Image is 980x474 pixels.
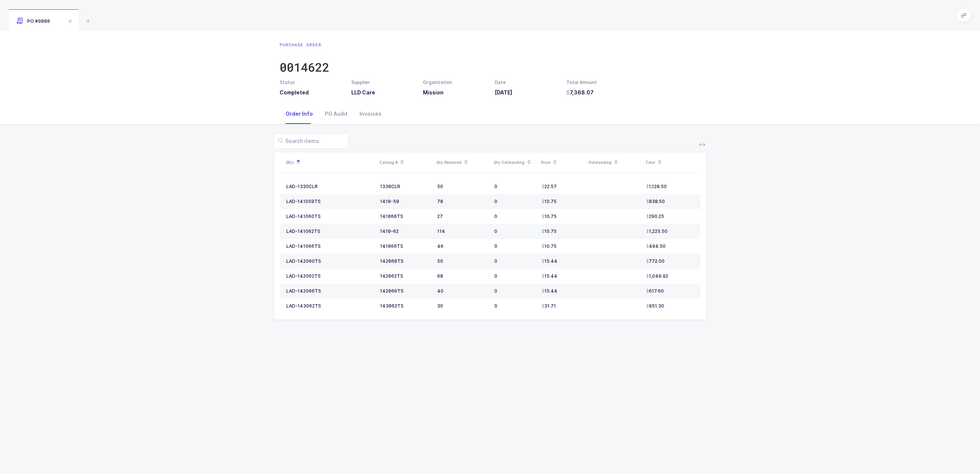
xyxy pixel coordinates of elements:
[286,213,321,219] div: LAD-141060TS
[354,104,388,124] div: Invoices
[542,273,557,279] span: 15.44
[280,79,342,86] div: Status
[423,79,486,86] div: Organization
[494,258,536,264] div: 0
[541,156,584,169] div: Price
[286,184,318,190] div: LAD-1330CLR
[494,228,536,234] div: 0
[494,243,536,249] div: 0
[646,184,667,190] span: 1,128.50
[380,184,431,190] div: 1330CLR
[542,258,557,264] span: 15.44
[646,228,668,234] span: 1,225.50
[495,79,557,86] div: Date
[542,213,557,219] span: 10.75
[286,156,375,169] div: SKU
[437,288,488,294] div: 40
[437,228,488,234] div: 114
[286,303,321,309] div: LAD-143062TS
[286,199,321,205] div: LAD-141059TS
[542,303,556,309] span: 31.71
[494,273,536,279] div: 0
[286,258,321,264] div: LAD-142060TS
[423,89,486,96] h3: Mission
[494,156,536,169] div: Qty Outstanding
[542,243,557,249] span: 10.75
[379,156,432,169] div: Catalog #
[437,258,488,264] div: 50
[280,42,329,48] div: Purchase Order
[645,156,698,169] div: Total
[286,228,320,234] div: LAD-141062TS
[351,79,414,86] div: Supplier
[566,79,629,86] div: Total Amount
[437,184,488,190] div: 50
[494,303,536,309] div: 0
[380,199,431,205] div: 1410-59
[280,89,342,96] h3: Completed
[646,199,665,205] span: 838.50
[437,273,488,279] div: 68
[646,258,665,264] span: 772.00
[380,288,431,294] div: 142066TS
[280,104,319,124] div: Order Info
[542,228,557,234] span: 10.75
[380,228,431,234] div: 1410-62
[286,288,321,294] div: LAD-142066TS
[437,213,488,219] div: 27
[566,89,594,96] span: 7,368.07
[495,89,557,96] h3: [DATE]
[380,213,431,219] div: 141060TS
[437,243,488,249] div: 46
[646,303,664,309] span: 951.30
[494,184,536,190] div: 0
[274,133,348,149] input: Search items
[494,213,536,219] div: 0
[646,288,664,294] span: 617.60
[380,258,431,264] div: 142060TS
[646,243,666,249] span: 494.50
[542,184,557,190] span: 22.57
[588,156,641,169] div: Outstanding
[380,273,431,279] div: 142062TS
[646,273,668,279] span: 1,049.92
[542,199,557,205] span: 10.75
[16,18,50,24] span: PO #9080
[286,243,321,249] div: LAD-141066TS
[646,213,664,219] span: 290.25
[351,89,414,96] h3: LLD Care
[494,288,536,294] div: 0
[380,243,431,249] div: 141066TS
[494,199,536,205] div: 0
[286,273,321,279] div: LAD-142062TS
[319,104,354,124] div: PO Audit
[542,288,557,294] span: 15.44
[380,303,431,309] div: 143062TS
[437,199,488,205] div: 78
[437,303,488,309] div: 30
[436,156,489,169] div: Qty Received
